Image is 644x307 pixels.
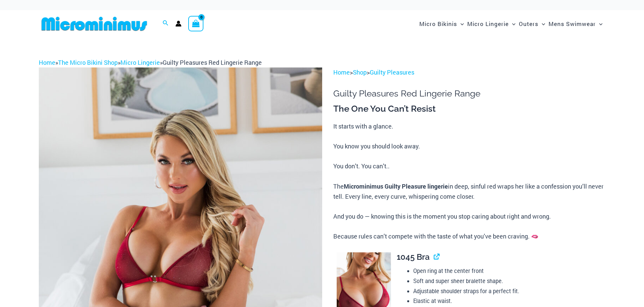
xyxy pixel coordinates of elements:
[413,276,606,286] li: Soft and super sheer bralette shape.
[39,58,55,66] a: Home
[517,13,547,34] a: OutersMenu ToggleMenu Toggle
[413,266,606,276] li: Open ring at the center front
[538,15,545,32] span: Menu Toggle
[175,21,181,27] a: Account icon link
[58,58,118,66] a: The Micro Bikini Shop
[163,58,262,66] span: Guilty Pleasures Red Lingerie Range
[39,16,150,31] img: MM SHOP LOGO FLAT
[417,12,606,35] nav: Site Navigation
[397,252,430,262] span: 1045 Bra
[39,58,262,66] span: » » »
[188,16,204,31] a: View Shopping Cart, empty
[370,68,414,76] a: Guilty Pleasures
[457,15,464,32] span: Menu Toggle
[413,296,606,306] li: Elastic at waist.
[466,13,517,34] a: Micro LingerieMenu ToggleMenu Toggle
[419,15,457,32] span: Micro Bikinis
[467,15,509,32] span: Micro Lingerie
[333,121,605,242] p: It starts with a glance. You know you should look away. You don’t. You can’t.. The in deep, sinfu...
[519,15,538,32] span: Outers
[344,182,448,190] b: Microminimus Guilty Pleasure lingerie
[333,103,605,115] h3: The One You Can’t Resist
[120,58,160,66] a: Micro Lingerie
[596,15,603,32] span: Menu Toggle
[333,88,605,99] h1: Guilty Pleasures Red Lingerie Range
[333,68,350,76] a: Home
[418,13,466,34] a: Micro BikinisMenu ToggleMenu Toggle
[413,286,606,296] li: Adjustable shoulder straps for a perfect fit.
[549,15,596,32] span: Mens Swimwear
[353,68,367,76] a: Shop
[163,19,169,28] a: Search icon link
[509,15,515,32] span: Menu Toggle
[333,67,605,78] p: > >
[547,13,604,34] a: Mens SwimwearMenu ToggleMenu Toggle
